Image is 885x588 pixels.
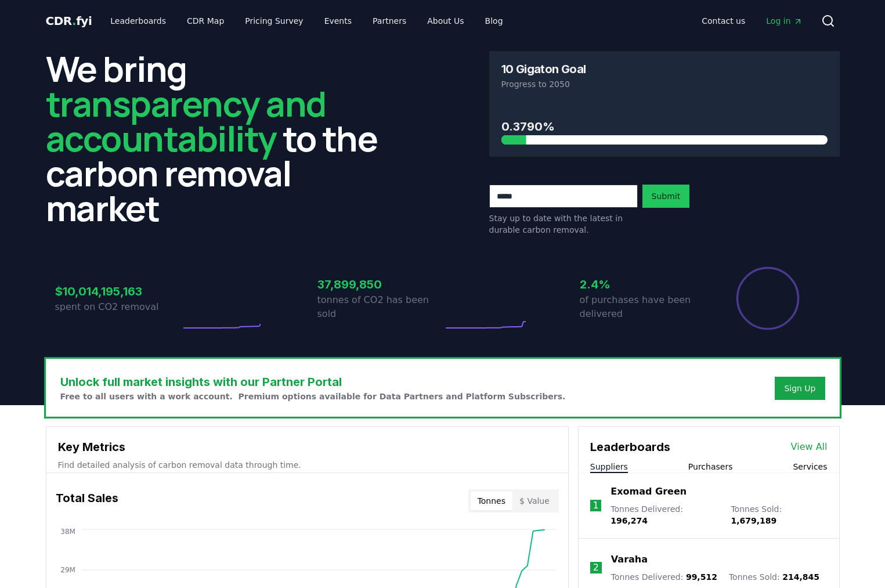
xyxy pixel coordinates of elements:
button: Sign Up [775,377,825,400]
button: Purchasers [688,461,733,472]
button: Services [793,461,827,472]
button: $ Value [512,492,557,510]
p: Free to all users with a work account. Premium options available for Data Partners and Platform S... [60,391,566,402]
h3: Unlock full market insights with our Partner Portal [60,373,566,391]
h3: 0.3790% [501,118,828,135]
span: 1,679,189 [731,516,776,525]
a: CDR.fyi [46,13,92,29]
p: spent on CO2 removal [55,300,180,314]
a: Contact us [692,10,754,31]
span: 214,845 [782,572,819,582]
button: Submit [642,185,690,208]
span: 196,274 [611,516,648,525]
a: Blog [476,10,512,31]
span: 99,512 [686,572,717,582]
span: transparency and accountability [46,80,326,162]
h3: 37,899,850 [317,276,443,293]
a: CDR Map [178,10,233,31]
a: Varaha [611,553,648,567]
a: About Us [418,10,473,31]
a: Leaderboards [101,10,175,31]
h3: Leaderboards [590,438,670,456]
button: Suppliers [590,461,628,472]
p: Tonnes Sold : [729,571,819,583]
a: Sign Up [784,383,815,394]
a: Log in [757,10,811,31]
tspan: 29M [60,566,75,574]
p: Progress to 2050 [501,78,828,90]
span: CDR fyi [46,14,92,28]
span: Log in [766,15,802,27]
p: Stay up to date with the latest in durable carbon removal. [489,212,638,236]
h3: 10 Gigaton Goal [501,63,586,75]
a: Partners [363,10,416,31]
h3: Total Sales [56,489,118,513]
a: View All [791,440,828,454]
a: Events [315,10,361,31]
h3: 2.4% [580,276,705,293]
tspan: 38M [60,528,75,536]
p: Tonnes Delivered : [611,503,719,526]
p: tonnes of CO2 has been sold [317,293,443,321]
a: Pricing Survey [236,10,312,31]
p: Find detailed analysis of carbon removal data through time. [58,459,557,471]
h3: Key Metrics [58,438,557,456]
span: . [72,14,76,28]
p: of purchases have been delivered [580,293,705,321]
p: Tonnes Delivered : [611,571,717,583]
nav: Main [101,10,512,31]
a: Exomad Green [611,485,687,499]
p: 2 [593,561,599,575]
p: 1 [593,499,598,513]
nav: Main [692,10,811,31]
p: Tonnes Sold : [731,503,827,526]
h3: $10,014,195,163 [55,283,180,300]
div: Percentage of sales delivered [735,266,800,331]
button: Tonnes [471,492,512,510]
h2: We bring to the carbon removal market [46,51,396,225]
